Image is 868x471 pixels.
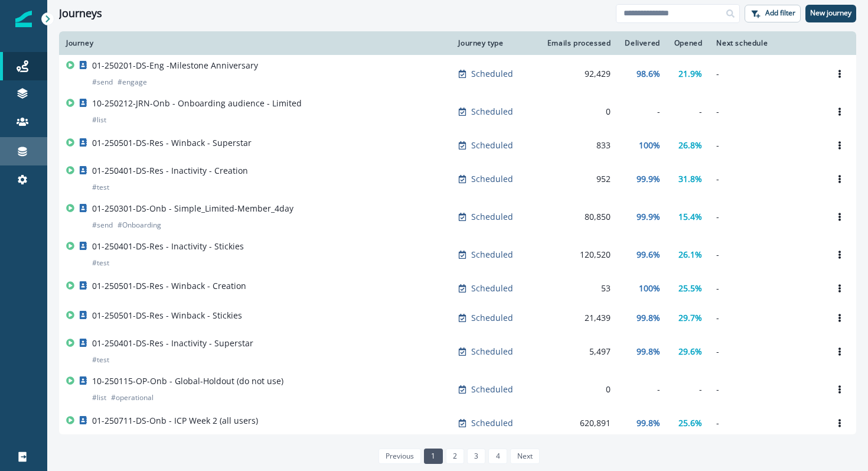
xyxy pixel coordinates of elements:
p: 99.8% [637,346,660,358]
p: 29.6% [678,346,702,358]
a: Page 1 is your current page [424,449,442,464]
div: 0 [544,106,611,118]
div: 120,520 [544,249,611,261]
p: 15.4% [678,211,702,223]
h1: Journeys [59,7,102,20]
p: 01-250501-DS-Res - Winback - Superstar [92,137,252,149]
button: Options [830,309,849,327]
div: 5,497 [544,346,611,358]
a: 01-250401-DS-Res - Inactivity - Superstar#testScheduled5,49799.8%29.6%-Options [59,333,856,371]
p: Scheduled [471,249,513,261]
p: 01-250401-DS-Res - Inactivity - Creation [92,165,248,177]
p: 10-250212-JRN-Onb - Onboarding audience - Limited [92,98,302,109]
ul: Pagination [376,449,540,464]
p: 01-250501-DS-Res - Winback - Creation [92,280,246,292]
p: Scheduled [471,173,513,185]
a: Page 2 [446,449,464,464]
a: 01-250401-DS-Res - Inactivity - Stickies#testScheduled120,52099.6%26.1%-Options [59,236,856,274]
p: - [716,106,816,118]
p: 99.8% [637,417,660,429]
div: Journey type [458,38,530,48]
p: # test [92,181,109,193]
button: Options [830,103,849,121]
p: # engage [118,76,147,88]
p: - [716,282,816,294]
div: 92,429 [544,68,611,80]
div: 53 [544,282,611,294]
p: Scheduled [471,68,513,80]
a: 01-250301-DS-Onb - Simple_Limited-Member_4day#send#OnboardingScheduled80,85099.9%15.4%-Options [59,198,856,236]
a: Next page [510,449,540,464]
a: 01-250501-DS-Res - Winback - CreationScheduled53100%25.5%-Options [59,274,856,303]
p: Scheduled [471,211,513,223]
a: 01-250501-DS-Res - Winback - SuperstarScheduled833100%26.8%-Options [59,131,856,160]
p: 31.8% [678,173,702,185]
div: Next schedule [716,38,816,48]
button: Options [830,343,849,360]
p: 99.8% [637,312,660,324]
p: # list [92,114,106,126]
p: - [716,68,816,80]
p: - [716,417,816,429]
p: - [716,312,816,324]
p: 26.8% [678,139,702,151]
p: - [716,346,816,358]
p: 01-250501-DS-Res - Winback - Stickies [92,310,242,321]
p: 99.9% [637,173,660,185]
p: 01-250711-DS-Onb - ICP Week 2 (all users) [92,415,258,427]
p: # test [92,257,109,269]
div: - [625,384,660,395]
div: 833 [544,139,611,151]
p: Scheduled [471,417,513,429]
p: 98.6% [637,68,660,80]
div: Emails processed [544,38,611,48]
a: Page 3 [467,449,485,464]
a: 01-250501-DS-Res - Winback - StickiesScheduled21,43999.8%29.7%-Options [59,303,856,333]
a: 01-250201-DS-Eng -Milestone Anniversary#send#engageScheduled92,42998.6%21.9%-Options [59,55,856,93]
button: Options [830,246,849,264]
button: Options [830,208,849,226]
p: Scheduled [471,384,513,395]
button: New journey [805,5,856,22]
div: - [625,106,660,118]
a: 01-250401-DS-Res - Inactivity - Creation#testScheduled95299.9%31.8%-Options [59,160,856,198]
p: 01-250401-DS-Res - Inactivity - Stickies [92,241,244,252]
a: 10-250212-JRN-Onb - Onboarding audience - Limited#listScheduled0---Options [59,93,856,131]
p: - [716,139,816,151]
button: Options [830,414,849,432]
p: # Onboarding [118,219,161,231]
p: 99.9% [637,211,660,223]
p: - [716,249,816,261]
p: - [716,384,816,395]
p: 10-250115-OP-Onb - Global-Holdout (do not use) [92,375,283,387]
a: 10-250115-OP-Onb - Global-Holdout (do not use)#list#operationalScheduled0---Options [59,371,856,408]
p: - [716,173,816,185]
div: - [674,106,703,118]
p: 01-250301-DS-Onb - Simple_Limited-Member_4day [92,203,293,215]
a: 01-250711-DS-Onb - ICP Week 2 (all users)Scheduled620,89199.8%25.6%-Options [59,408,856,438]
button: Add filter [745,5,801,22]
button: Options [830,137,849,154]
p: 25.5% [678,282,702,294]
div: Journey [66,38,444,48]
a: Page 4 [488,449,507,464]
p: # list [92,392,106,404]
p: Scheduled [471,106,513,118]
p: 99.6% [637,249,660,261]
p: Scheduled [471,282,513,294]
div: 620,891 [544,417,611,429]
p: 26.1% [678,249,702,261]
p: # send [92,219,113,231]
p: 25.6% [678,417,702,429]
p: # test [92,354,109,366]
p: Scheduled [471,346,513,358]
div: 80,850 [544,211,611,223]
p: 21.9% [678,68,702,80]
div: 0 [544,384,611,395]
button: Options [830,170,849,188]
p: New journey [810,9,851,17]
p: 01-250201-DS-Eng -Milestone Anniversary [92,60,258,72]
button: Options [830,65,849,83]
p: Add filter [765,9,795,17]
div: 21,439 [544,312,611,324]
